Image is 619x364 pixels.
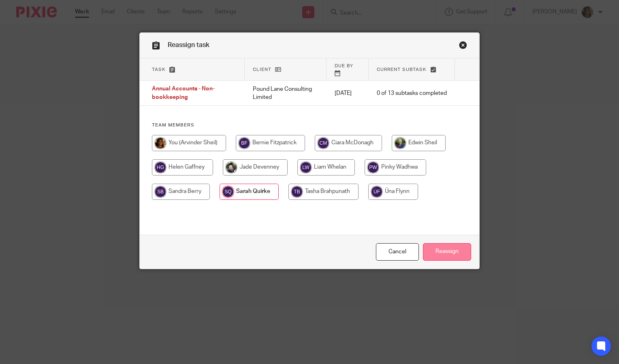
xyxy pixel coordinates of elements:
a: Close this dialog window [376,243,419,261]
span: Annual Accounts - Non-bookkeeping [152,86,215,101]
p: [DATE] [335,89,361,97]
td: 0 of 13 subtasks completed [369,81,455,106]
span: Reassign task [168,42,209,48]
h4: Team members [152,122,467,128]
span: Due by [335,64,353,68]
span: Task [152,67,166,72]
a: Close this dialog window [459,41,467,52]
span: Current subtask [377,67,427,72]
span: Client [253,67,271,72]
p: Pound Lane Consulting Limited [253,85,318,102]
input: Reassign [423,243,471,261]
